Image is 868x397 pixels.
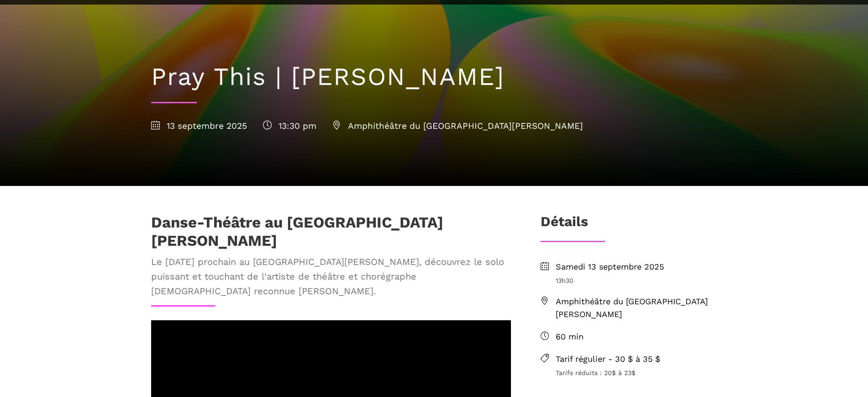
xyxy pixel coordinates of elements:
[151,213,511,249] h1: Danse-Théâtre au [GEOGRAPHIC_DATA][PERSON_NAME]
[151,62,717,92] h1: Pray This | [PERSON_NAME]
[556,368,717,378] span: Tarifs réduits : 20$ à 23$
[151,121,247,131] span: 13 septembre 2025
[332,121,583,131] span: Amphithéâtre du [GEOGRAPHIC_DATA][PERSON_NAME]
[151,254,511,298] span: Le [DATE] prochain au [GEOGRAPHIC_DATA][PERSON_NAME], découvrez le solo puissant et touchant de l...
[541,213,588,236] h3: Détails
[556,295,717,322] span: Amphithéâtre du [GEOGRAPHIC_DATA][PERSON_NAME]
[556,330,717,344] span: 60 min
[556,260,717,274] span: Samedi 13 septembre 2025
[556,353,717,366] span: Tarif régulier - 30 $ à 35 $
[556,275,717,286] span: 13h30
[263,121,316,131] span: 13:30 pm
